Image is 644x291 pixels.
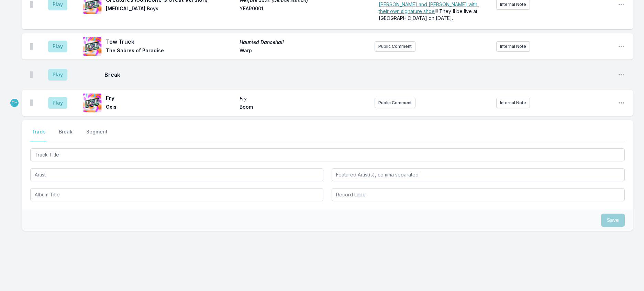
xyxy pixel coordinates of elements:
button: Track [30,128,46,141]
img: Drag Handle [30,1,33,8]
img: Fry [82,93,102,112]
span: [MEDICAL_DATA] Boys [106,5,235,13]
button: Play [48,69,67,80]
span: Fry [106,94,235,102]
img: Drag Handle [30,43,33,50]
button: Save [601,214,625,227]
input: Featured Artist(s), comma separated [332,168,625,181]
button: Open playlist item options [618,1,625,8]
button: Internal Note [496,98,530,108]
span: Warp [240,47,369,55]
input: Album Title [30,188,323,201]
button: Open playlist item options [618,71,625,78]
button: Public Comment [375,98,415,108]
button: Public Comment [375,41,415,52]
input: Record Label [332,188,625,201]
img: Haunted Dancehall [82,37,102,56]
button: Segment [85,128,109,141]
input: Track Title [30,148,625,161]
span: Break [104,71,612,79]
button: Open playlist item options [618,43,625,50]
span: Tow Truck [106,37,235,46]
button: Play [48,97,67,109]
span: Oxis [106,104,235,112]
img: Drag Handle [30,99,33,106]
button: Internal Note [496,41,530,52]
img: Drag Handle [30,71,33,78]
span: Haunted Dancehall [240,39,369,46]
span: Fry [240,95,369,102]
span: The Sabres of Paradise [106,47,235,55]
span: YEAR0001 [240,5,369,13]
button: Play [48,41,67,52]
span: Boom [240,104,369,112]
p: Travis Holcombe [10,98,19,108]
input: Artist [30,168,323,181]
button: Break [57,128,74,141]
button: Open playlist item options [618,99,625,106]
